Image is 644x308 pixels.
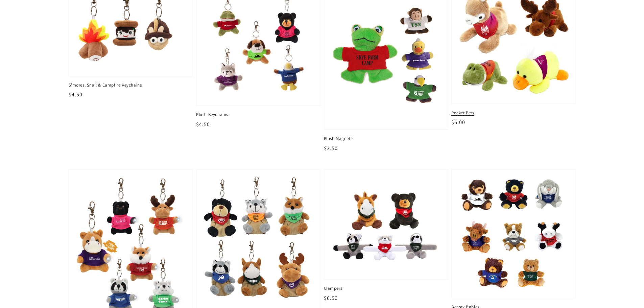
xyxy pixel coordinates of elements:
[69,91,82,98] span: $4.50
[451,110,576,116] span: Pocket Pets
[451,119,465,126] span: $6.00
[324,145,338,152] span: $3.50
[324,285,448,291] span: Clampers
[69,82,193,88] span: S'mores, Snail & Campfire Keychains
[324,169,448,302] a: Clampers Clampers $6.50
[458,176,569,291] img: Beasty Babies
[196,121,210,128] span: $4.50
[324,294,338,302] span: $6.50
[324,136,448,142] span: Plush Magnets
[331,176,441,273] img: Clampers
[203,176,313,302] img: Clip-On Buddy
[196,112,320,118] span: Plush Keychains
